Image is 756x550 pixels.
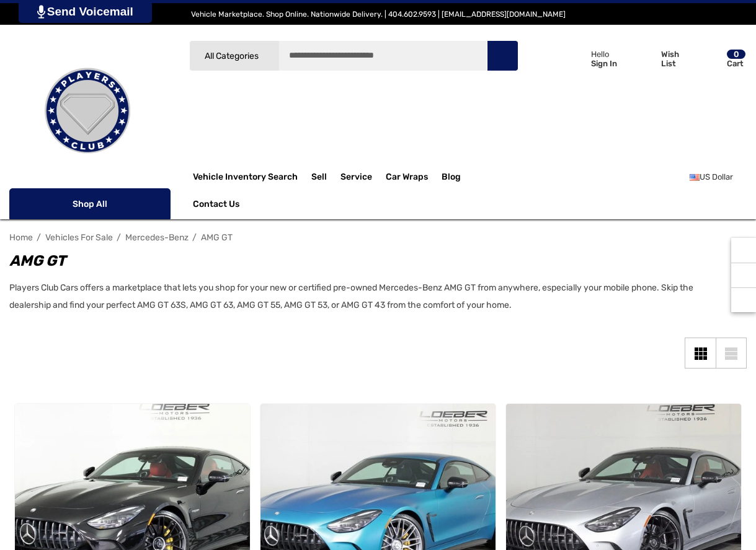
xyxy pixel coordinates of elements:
[311,165,340,190] a: Sell
[695,37,747,85] a: Cart with 0 items
[591,50,617,59] p: Hello
[148,199,157,208] svg: Icon Arrow Down
[193,172,298,185] a: Vehicle Inventory Search
[661,50,694,68] p: Wish List
[567,50,584,67] svg: Icon User Account
[193,199,239,212] a: Contact Us
[9,232,33,243] a: Home
[737,244,750,256] svg: Recently Viewed
[125,232,189,243] a: Mercedes-Benz
[25,49,149,173] img: Players Club | Cars For Sale
[189,40,279,71] a: All Categories Icon Arrow Down Icon Arrow Up
[9,279,734,314] p: Players Club Cars offers a marketplace that lets you shop for your new or certified pre-owned Mer...
[701,50,719,68] svg: Review Your Cart
[204,51,258,61] span: All Categories
[37,5,45,19] img: PjwhLS0gR2VuZXJhdG9yOiBHcmF2aXQuaW8gLS0+PHN2ZyB4bWxucz0iaHR0cDovL3d3dy53My5vcmcvMjAwMC9zdmciIHhtb...
[201,232,233,243] a: AMG GT
[591,59,617,68] p: Sign In
[9,188,171,219] p: Shop All
[553,37,623,80] a: Sign in
[340,172,372,185] a: Service
[9,250,734,272] h1: AMG GT
[635,51,654,68] svg: Wish List
[23,197,42,211] svg: Icon Line
[690,165,747,190] a: USD
[442,172,461,185] a: Blog
[716,338,747,369] a: List View
[727,50,745,59] p: 0
[386,172,428,185] span: Car Wraps
[191,10,566,19] span: Vehicle Marketplace. Shop Online. Nationwide Delivery. | 404.602.9593 | [EMAIL_ADDRESS][DOMAIN_NAME]
[727,59,745,68] p: Cart
[260,51,270,61] svg: Icon Arrow Down
[9,227,747,248] nav: Breadcrumb
[737,269,750,282] svg: Social Media
[487,40,518,71] button: Search
[45,232,113,243] a: Vehicles For Sale
[629,37,695,80] a: Wish List Wish List
[386,165,442,190] a: Car Wraps
[731,294,756,307] svg: Top
[685,338,716,369] a: Grid View
[311,172,327,185] span: Sell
